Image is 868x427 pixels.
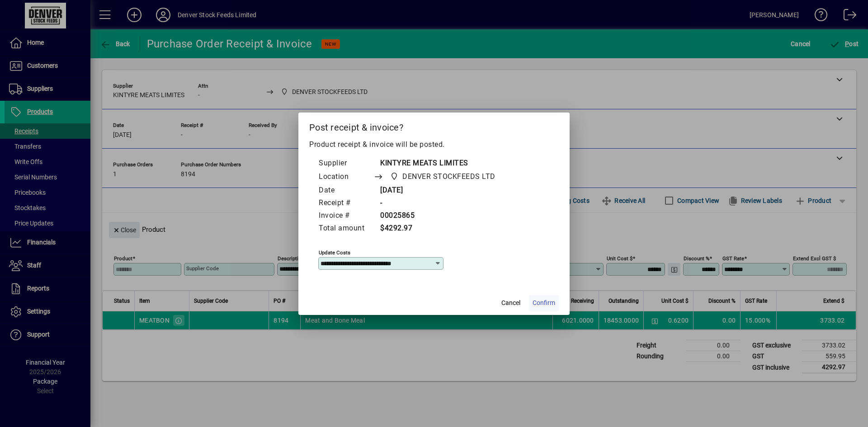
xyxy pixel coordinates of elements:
td: - [373,197,513,210]
td: 00025865 [373,210,513,222]
h2: Post receipt & invoice? [298,113,570,139]
td: Receipt # [318,197,373,210]
td: Invoice # [318,210,373,222]
td: Date [318,184,373,197]
span: DENVER STOCKFEEDS LTD [402,171,495,182]
p: Product receipt & invoice will be posted. [309,139,559,150]
td: [DATE] [373,184,513,197]
span: Confirm [533,298,555,308]
button: Confirm [529,295,559,311]
td: Location [318,170,373,184]
button: Cancel [496,295,525,311]
td: KINTYRE MEATS LIMITES [373,157,513,170]
td: Supplier [318,157,373,170]
mat-label: Update costs [319,249,350,255]
td: $4292.97 [373,222,513,235]
td: Total amount [318,222,373,235]
span: DENVER STOCKFEEDS LTD [387,170,499,183]
span: Cancel [501,298,520,308]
